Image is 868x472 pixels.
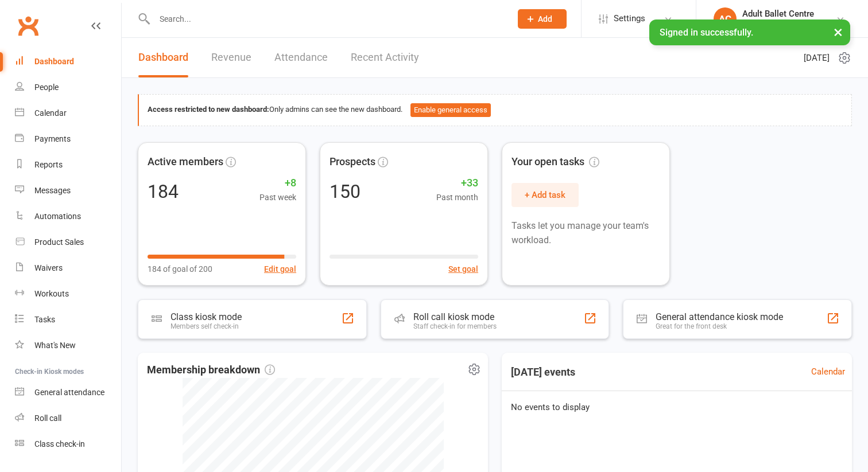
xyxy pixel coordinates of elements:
[742,19,814,29] div: Adult Ballet Centre
[34,388,104,397] div: General attendance
[211,38,251,77] a: Revenue
[656,322,783,330] div: Great for the front desk
[148,103,843,117] div: Only admins can see the new dashboard.
[15,405,121,431] a: Roll call
[15,100,121,126] a: Calendar
[34,160,63,169] div: Reports
[511,183,579,207] button: + Add task
[147,362,275,379] span: Membership breakdown
[34,134,71,143] div: Payments
[804,51,830,65] span: [DATE]
[34,237,84,247] div: Product Sales
[15,152,121,178] a: Reports
[148,154,223,170] span: Active members
[34,212,81,221] div: Automations
[410,103,491,117] button: Enable general access
[714,7,737,30] div: AC
[511,154,599,170] span: Your open tasks
[34,263,63,272] div: Waivers
[148,263,212,275] span: 184 of goal of 200
[15,380,121,405] a: General attendance kiosk mode
[259,191,296,204] span: Past week
[170,322,242,330] div: Members self check-in
[151,11,503,27] input: Search...
[497,391,857,423] div: No events to display
[15,126,121,152] a: Payments
[15,307,121,333] a: Tasks
[34,439,85,448] div: Class check-in
[34,289,69,298] div: Workouts
[34,108,67,118] div: Calendar
[34,83,59,92] div: People
[502,362,584,383] h3: [DATE] events
[138,38,188,77] a: Dashboard
[34,341,76,350] div: What's New
[518,9,567,29] button: Add
[15,178,121,204] a: Messages
[15,204,121,229] a: Automations
[436,191,478,204] span: Past month
[656,311,783,322] div: General attendance kiosk mode
[15,75,121,100] a: People
[330,182,361,201] div: 150
[413,311,497,322] div: Roll call kiosk mode
[811,365,845,379] a: Calendar
[660,27,753,38] span: Signed in successfully.
[15,333,121,358] a: What's New
[15,49,121,75] a: Dashboard
[34,186,71,195] div: Messages
[511,219,660,248] p: Tasks let you manage your team's workload.
[148,182,179,201] div: 184
[15,281,121,307] a: Workouts
[34,315,55,324] div: Tasks
[34,57,74,66] div: Dashboard
[15,255,121,281] a: Waivers
[614,6,645,32] span: Settings
[15,431,121,457] a: Class kiosk mode
[351,38,419,77] a: Recent Activity
[170,311,242,322] div: Class kiosk mode
[330,154,375,170] span: Prospects
[34,414,61,423] div: Roll call
[413,322,497,330] div: Staff check-in for members
[148,105,269,114] strong: Access restricted to new dashboard:
[274,38,328,77] a: Attendance
[259,175,296,192] span: +8
[436,175,478,192] span: +33
[448,263,478,275] button: Set goal
[14,11,42,40] a: Clubworx
[538,14,552,24] span: Add
[264,263,296,275] button: Edit goal
[742,9,814,19] div: Adult Ballet Centre
[15,229,121,255] a: Product Sales
[828,19,848,44] button: ×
